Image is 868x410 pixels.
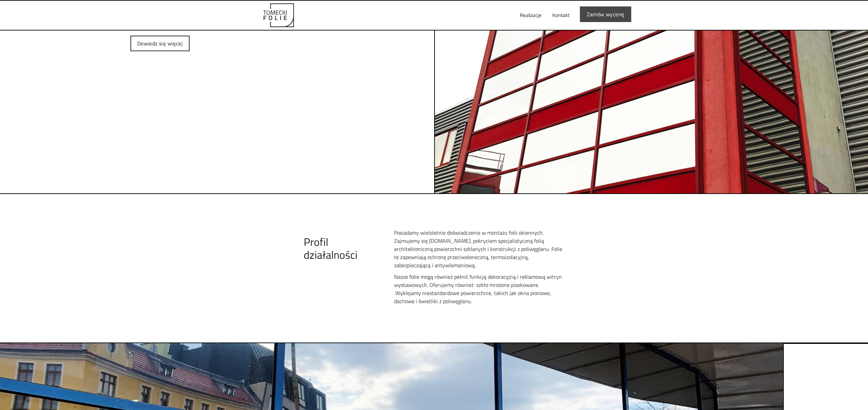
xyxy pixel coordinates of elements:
[547,4,575,26] a: Kontakt
[304,235,379,261] h3: Profil działalności
[580,6,631,22] a: Zamów wycenę
[130,36,190,51] a: Dowiedz się więcej
[514,4,547,26] a: Realizacje
[394,229,564,269] p: Posiadamy wieloletnie doświadczenie w montażu folii okiennych. Zajmujemy się [DOMAIN_NAME]. pokry...
[394,273,564,305] p: Nasze folie mogą również pełnić funkcję dekoracyjną i reklamową witryn wystawowych. Oferujemy rów...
